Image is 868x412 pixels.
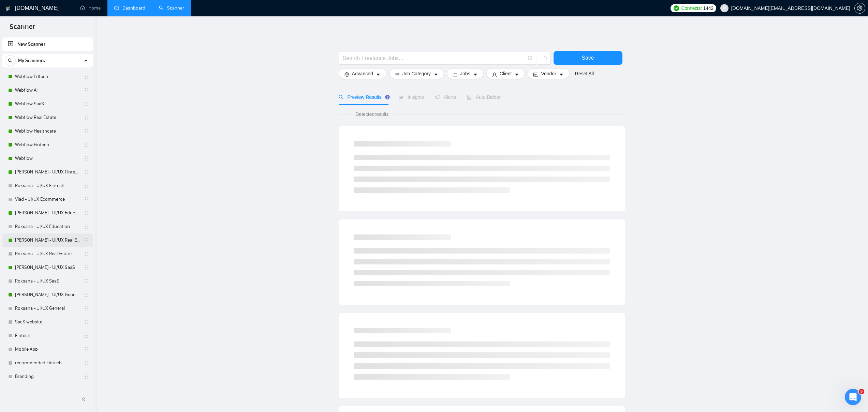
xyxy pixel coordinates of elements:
[541,56,547,62] span: loading
[15,315,80,329] a: SaaS website
[15,247,80,261] a: Roksana - UI/UX Real Estate
[389,68,444,79] button: barsJob Categorycaret-down
[467,95,472,100] span: robot
[84,238,89,243] span: holder
[859,389,864,394] span: 5
[500,70,512,77] span: Client
[15,97,80,111] a: Webflow SaaS
[15,342,80,356] a: Mobile App
[460,70,470,77] span: Jobs
[84,74,89,79] span: holder
[84,142,89,148] span: holder
[533,72,538,77] span: idcard
[433,72,438,77] span: caret-down
[703,4,713,12] span: 1442
[159,5,184,11] a: searchScanner
[343,54,525,62] input: Search Freelance Jobs...
[559,72,564,77] span: caret-down
[84,197,89,202] span: holder
[541,70,556,77] span: Vendor
[84,88,89,93] span: holder
[81,396,88,403] span: double-left
[15,329,80,342] a: Fintech
[674,5,679,11] img: upwork-logo.png
[486,68,525,79] button: userClientcaret-down
[84,224,89,229] span: holder
[15,138,80,152] a: Webflow Fintech
[84,333,89,338] span: holder
[15,111,80,124] a: Webflow Real Estate
[5,58,15,63] span: search
[492,72,497,77] span: user
[528,56,532,60] span: info-circle
[15,152,80,165] a: Webflow
[453,72,457,77] span: folder
[84,115,89,120] span: holder
[681,4,702,12] span: Connects:
[435,95,440,100] span: notification
[399,95,403,100] span: area-chart
[582,54,594,62] span: Save
[80,5,101,11] a: homeHome
[84,292,89,297] span: holder
[395,72,400,77] span: bars
[554,51,622,65] button: Save
[384,94,391,100] div: Tooltip anchor
[5,55,16,66] button: search
[84,319,89,325] span: holder
[84,278,89,284] span: holder
[15,233,80,247] a: [PERSON_NAME] - UI/UX Real Estate
[15,274,80,288] a: Roksana - UI/UX SaaS
[376,72,381,77] span: caret-down
[6,3,11,14] img: logo
[114,5,145,11] a: dashboardDashboard
[447,68,484,79] button: folderJobscaret-down
[84,306,89,311] span: holder
[84,347,89,352] span: holder
[855,5,865,11] span: setting
[15,383,80,397] a: NEW Web Design EdTech
[575,70,594,77] a: Reset All
[15,124,80,138] a: Webflow Healthcare
[84,156,89,161] span: holder
[15,83,80,97] a: Webflow AI
[352,70,373,77] span: Advanced
[84,169,89,175] span: holder
[84,265,89,270] span: holder
[84,251,89,257] span: holder
[15,261,80,274] a: [PERSON_NAME] - UI/UX SaaS
[402,70,431,77] span: Job Category
[854,5,865,11] a: setting
[15,220,80,233] a: Roksana - UI/UX Education
[528,68,569,79] button: idcardVendorcaret-down
[15,179,80,193] a: Roksana - UI/UX Fintech
[15,288,80,302] a: [PERSON_NAME] - UI/UX General
[15,193,80,206] a: Vlad - UI/UX Ecommerce
[339,68,386,79] button: settingAdvancedcaret-down
[15,356,80,370] a: recommended Fintech
[18,54,45,67] span: My Scanners
[84,128,89,134] span: holder
[84,210,89,216] span: holder
[344,72,349,77] span: setting
[8,37,87,51] a: New Scanner
[473,72,478,77] span: caret-down
[84,101,89,107] span: holder
[4,22,41,36] span: Scanner
[15,206,80,220] a: [PERSON_NAME] - UI/UX Education
[15,370,80,383] a: Branding
[435,94,456,100] span: Alerts
[84,183,89,188] span: holder
[722,6,727,11] span: user
[2,37,93,51] li: New Scanner
[467,94,501,100] span: Auto Bidder
[339,94,388,100] span: Preview Results
[15,165,80,179] a: [PERSON_NAME] - UI/UX Fintech
[84,360,89,366] span: holder
[399,94,424,100] span: Insights
[15,70,80,83] a: Webflow Edtech
[339,95,343,100] span: search
[351,110,393,118] span: Detected results
[854,3,865,14] button: setting
[84,374,89,379] span: holder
